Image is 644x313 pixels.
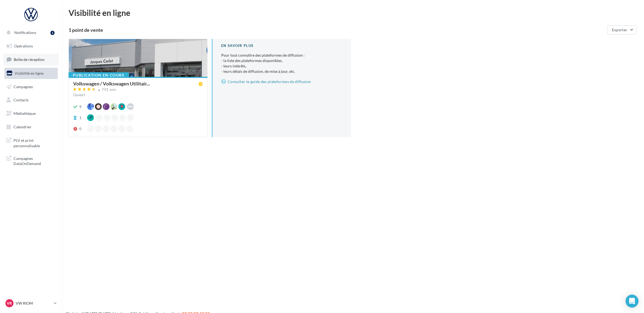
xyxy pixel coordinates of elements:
p: VW RIOM [16,301,52,306]
li: - leurs intérêts, [221,63,342,69]
a: Consulter le guide des plateformes de diffusion [221,78,342,85]
li: - la liste des plateformes disponibles, [221,58,342,63]
span: Exporter [612,27,628,32]
div: 0 [79,126,81,132]
li: - leurs délais de diffusion, de mise à jour, etc. [221,69,342,74]
div: 1 point de vente [69,27,605,32]
a: 792 avis [73,87,203,93]
span: Calendrier [13,125,32,129]
span: Campagnes DataOnDemand [13,155,56,166]
div: 792 avis [102,88,116,91]
a: Boîte de réception [3,54,59,65]
a: Calendrier [3,121,59,133]
button: Notifications 1 [3,27,57,38]
a: Opérations [3,40,59,52]
span: VR [7,301,12,306]
span: Visibilité en ligne [15,71,43,75]
a: VR VW RIOM [4,298,58,308]
div: Open Intercom Messenger [626,295,639,308]
a: Médiathèque [3,108,59,119]
a: PLV et print personnalisable [3,135,59,150]
a: Campagnes DataOnDemand [3,153,59,168]
a: Visibilité en ligne [3,68,59,79]
a: Campagnes [3,81,59,92]
span: Boîte de réception [14,57,45,62]
span: PLV et print personnalisable [13,137,56,148]
div: 1 [50,31,54,35]
div: 1 [79,115,81,121]
div: 9 [79,104,81,109]
span: Opérations [14,44,33,48]
div: En savoir plus [221,43,342,48]
span: Contacts [13,98,29,102]
button: Exporter [607,25,636,35]
p: Pour tout connaître des plateformes de diffusion : [221,53,342,74]
a: Contacts [3,94,59,106]
div: Visibilité en ligne [69,9,638,17]
span: Ouvert [73,92,85,97]
div: Publication en cours [69,72,129,78]
span: Médiathèque [13,111,36,116]
span: Campagnes [13,84,33,89]
span: Notifications [14,30,36,35]
span: Volkswagen / Volkswagen Utilitair... [73,81,150,86]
